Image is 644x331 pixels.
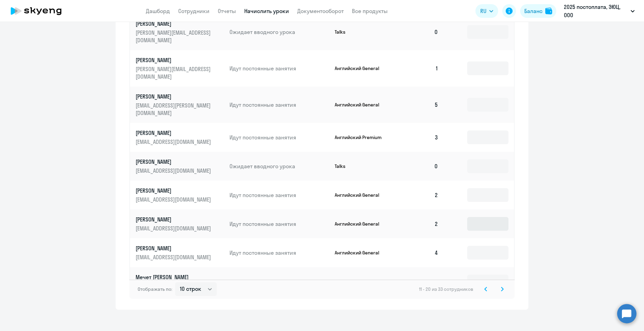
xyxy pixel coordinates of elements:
[244,8,289,14] a: Начислить уроки
[335,163,386,169] p: Talks
[524,7,543,15] div: Баланс
[178,8,210,14] a: Сотрудники
[335,102,386,108] p: Английский General
[396,50,444,87] td: 1
[136,138,213,146] p: [EMAIL_ADDRESS][DOMAIN_NAME]
[136,273,224,290] a: Мечет [PERSON_NAME][EMAIL_ADDRESS][DOMAIN_NAME]
[136,187,224,203] a: [PERSON_NAME][EMAIL_ADDRESS][DOMAIN_NAME]
[396,152,444,181] td: 0
[475,4,498,18] button: RU
[136,20,224,44] a: [PERSON_NAME][PERSON_NAME][EMAIL_ADDRESS][DOMAIN_NAME]
[229,278,329,285] p: Идут постоянные занятия
[352,8,388,14] a: Все продукты
[146,8,170,14] a: Дашборд
[136,216,213,223] p: [PERSON_NAME]
[560,3,638,19] button: 2025 постоплата, ЭЮЦ, ООО
[335,250,386,256] p: Английский General
[335,278,386,285] p: Английский General
[136,187,213,194] p: [PERSON_NAME]
[229,162,329,170] p: Ожидает вводного урока
[229,249,329,256] p: Идут постоянные занятия
[136,196,213,203] p: [EMAIL_ADDRESS][DOMAIN_NAME]
[136,102,213,117] p: [EMAIL_ADDRESS][PERSON_NAME][DOMAIN_NAME]
[136,93,224,117] a: [PERSON_NAME][EMAIL_ADDRESS][PERSON_NAME][DOMAIN_NAME]
[229,134,329,141] p: Идут постоянные занятия
[520,4,556,18] button: Балансbalance
[136,158,224,174] a: [PERSON_NAME][EMAIL_ADDRESS][DOMAIN_NAME]
[229,28,329,36] p: Ожидает вводного урока
[564,3,628,19] p: 2025 постоплата, ЭЮЦ, ООО
[396,238,444,267] td: 4
[396,87,444,123] td: 5
[136,56,213,64] p: [PERSON_NAME]
[396,181,444,209] td: 2
[136,253,213,261] p: [EMAIL_ADDRESS][DOMAIN_NAME]
[136,20,213,27] p: [PERSON_NAME]
[335,29,386,35] p: Talks
[335,134,386,140] p: Английский Premium
[396,267,444,296] td: 3
[136,129,224,146] a: [PERSON_NAME][EMAIL_ADDRESS][DOMAIN_NAME]
[335,192,386,198] p: Английский General
[136,93,213,100] p: [PERSON_NAME]
[136,65,213,80] p: [PERSON_NAME][EMAIL_ADDRESS][DOMAIN_NAME]
[136,244,224,261] a: [PERSON_NAME][EMAIL_ADDRESS][DOMAIN_NAME]
[545,8,552,14] img: balance
[136,129,213,137] p: [PERSON_NAME]
[136,273,213,281] p: Мечет [PERSON_NAME]
[136,29,213,44] p: [PERSON_NAME][EMAIL_ADDRESS][DOMAIN_NAME]
[297,8,344,14] a: Документооборот
[396,123,444,152] td: 3
[138,286,172,292] span: Отображать по:
[480,7,486,15] span: RU
[136,158,213,165] p: [PERSON_NAME]
[396,14,444,50] td: 0
[136,56,224,80] a: [PERSON_NAME][PERSON_NAME][EMAIL_ADDRESS][DOMAIN_NAME]
[396,209,444,238] td: 2
[136,244,213,252] p: [PERSON_NAME]
[335,65,386,71] p: Английский General
[229,220,329,228] p: Идут постоянные занятия
[335,221,386,227] p: Английский General
[136,216,224,232] a: [PERSON_NAME][EMAIL_ADDRESS][DOMAIN_NAME]
[419,286,473,292] span: 11 - 20 из 33 сотрудников
[229,65,329,72] p: Идут постоянные занятия
[136,225,213,232] p: [EMAIL_ADDRESS][DOMAIN_NAME]
[136,167,213,174] p: [EMAIL_ADDRESS][DOMAIN_NAME]
[229,101,329,109] p: Идут постоянные занятия
[218,8,236,14] a: Отчеты
[229,191,329,199] p: Идут постоянные занятия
